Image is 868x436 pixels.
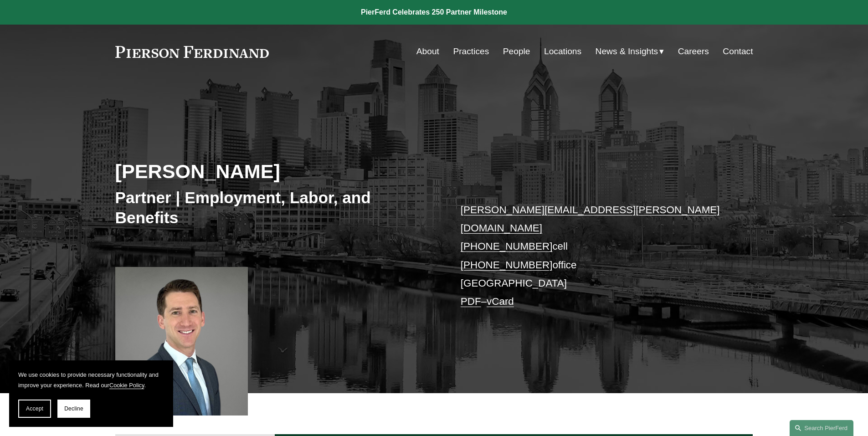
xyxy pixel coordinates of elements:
a: Locations [544,43,581,60]
span: Decline [64,405,83,412]
section: Cookie banner [9,360,173,427]
a: Cookie Policy [109,382,144,389]
span: News & Insights [596,44,658,60]
a: vCard [487,296,514,307]
h3: Partner | Employment, Labor, and Benefits [115,188,434,227]
span: Accept [26,405,43,412]
a: Search this site [790,420,853,436]
a: People [503,43,530,60]
a: Contact [723,43,753,60]
a: Careers [678,43,709,60]
a: [PHONE_NUMBER] [461,259,553,271]
p: cell office [GEOGRAPHIC_DATA] – [461,201,726,311]
a: [PHONE_NUMBER] [461,241,553,252]
a: About [416,43,439,60]
a: Practices [453,43,489,60]
a: folder dropdown [596,43,664,60]
a: [PERSON_NAME][EMAIL_ADDRESS][PERSON_NAME][DOMAIN_NAME] [461,204,720,234]
a: PDF [461,296,481,307]
button: Accept [18,400,51,418]
p: We use cookies to provide necessary functionality and improve your experience. Read our . [18,369,164,390]
h2: [PERSON_NAME] [115,159,434,183]
button: Decline [57,400,90,418]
